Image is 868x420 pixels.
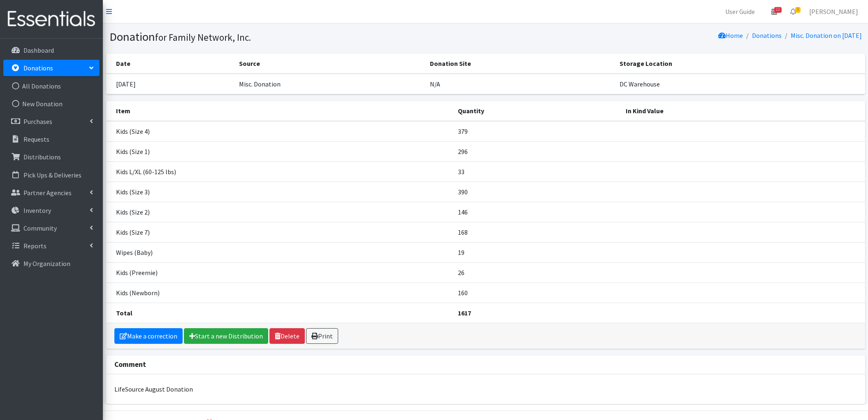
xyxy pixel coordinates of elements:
th: In Kind Value [621,101,865,121]
p: LifeSource August Donation [114,384,856,394]
strong: Comment [114,360,146,369]
th: Item [106,101,453,121]
td: Kids (Size 7) [106,222,453,242]
th: Source [234,54,425,74]
td: Kids (Size 3) [106,182,453,202]
td: [DATE] [106,74,234,94]
a: Requests [3,131,100,147]
p: Requests [23,135,49,143]
td: 146 [453,202,621,222]
a: Purchases [3,113,100,130]
td: 26 [453,262,621,282]
th: Storage Location [615,54,865,74]
a: Partner Agencies [3,184,100,201]
td: 296 [453,141,621,161]
p: Purchases [23,117,52,126]
a: [PERSON_NAME] [803,3,865,20]
td: 379 [453,121,621,142]
a: 12 [765,3,784,20]
p: Partner Agencies [23,189,72,197]
td: Wipes (Baby) [106,242,453,262]
strong: 1617 [458,309,471,317]
a: 3 [784,3,803,20]
p: Pick Ups & Deliveries [23,171,81,179]
td: Misc. Donation [234,74,425,94]
strong: Total [116,309,132,317]
a: User Guide [719,3,761,20]
span: 12 [774,7,782,13]
td: 160 [453,282,621,303]
p: My Organization [23,259,70,268]
a: Inventory [3,202,100,219]
td: Kids (Size 1) [106,141,453,161]
td: 19 [453,242,621,262]
a: Misc. Donation on [DATE] [791,31,862,40]
p: Inventory [23,206,51,215]
td: 33 [453,161,621,182]
h1: Donation [109,30,483,44]
a: Make a correction [114,328,183,344]
a: Home [718,31,743,40]
td: Kids (Preemie) [106,262,453,282]
th: Date [106,54,234,74]
td: 390 [453,182,621,202]
a: Start a new Distribution [184,328,268,344]
small: for Family Network, Inc. [155,31,251,43]
a: Community [3,220,100,236]
a: Distributions [3,149,100,165]
a: Dashboard [3,42,100,58]
th: Donation Site [425,54,614,74]
p: Dashboard [23,46,54,54]
p: Distributions [23,153,61,161]
a: Print [306,328,338,344]
td: DC Warehouse [615,74,865,94]
td: Kids L/XL (60-125 lbs) [106,161,453,182]
td: 168 [453,222,621,242]
span: 3 [795,7,801,13]
td: Kids (Newborn) [106,282,453,303]
a: My Organization [3,255,100,272]
p: Donations [23,64,53,72]
a: Donations [3,60,100,76]
td: Kids (Size 4) [106,121,453,142]
a: Delete [269,328,305,344]
th: Quantity [453,101,621,121]
a: Pick Ups & Deliveries [3,167,100,183]
a: Reports [3,238,100,254]
p: Community [23,224,57,232]
td: N/A [425,74,614,94]
a: Donations [752,31,782,40]
img: HumanEssentials [3,5,100,33]
a: New Donation [3,96,100,112]
a: All Donations [3,78,100,94]
p: Reports [23,242,46,250]
td: Kids (Size 2) [106,202,453,222]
